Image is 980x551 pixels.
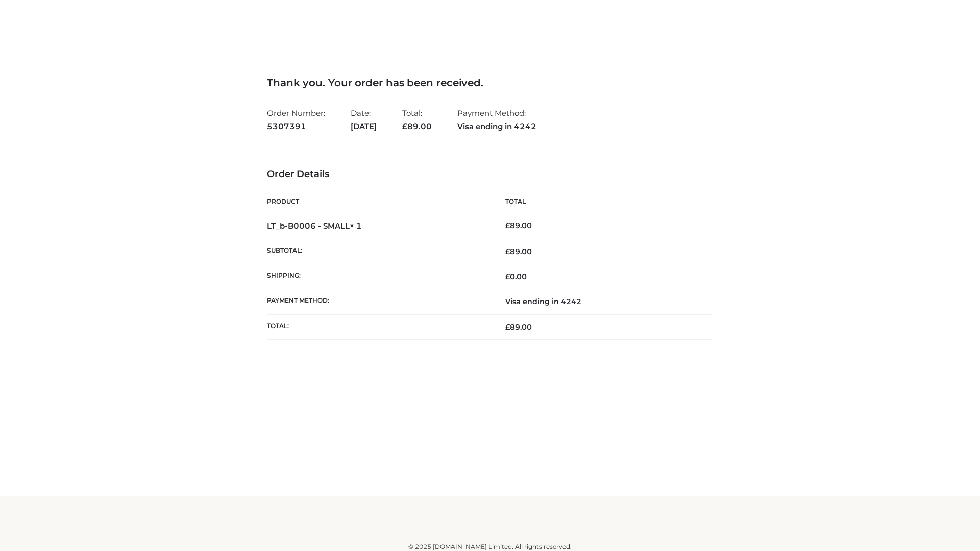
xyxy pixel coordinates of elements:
h3: Order Details [267,169,713,180]
span: £ [505,272,510,281]
span: £ [402,121,407,131]
th: Subtotal: [267,239,490,264]
li: Payment Method: [457,104,536,135]
li: Order Number: [267,104,325,135]
span: 89.00 [505,247,532,256]
li: Date: [351,104,377,135]
h3: Thank you. Your order has been received. [267,77,713,89]
th: Product [267,190,490,213]
span: £ [505,322,510,332]
strong: Visa ending in 4242 [457,120,536,133]
strong: × 1 [350,221,362,231]
strong: LT_b-B0006 - SMALL [267,221,362,231]
span: 89.00 [402,121,432,131]
strong: 5307391 [267,120,325,133]
span: £ [505,247,510,256]
span: £ [505,221,510,230]
li: Total: [402,104,432,135]
th: Shipping: [267,264,490,289]
bdi: 0.00 [505,272,527,281]
td: Visa ending in 4242 [490,289,713,314]
span: 89.00 [505,322,532,332]
th: Total: [267,314,490,339]
strong: [DATE] [351,120,377,133]
th: Payment method: [267,289,490,314]
th: Total [490,190,713,213]
bdi: 89.00 [505,221,532,230]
